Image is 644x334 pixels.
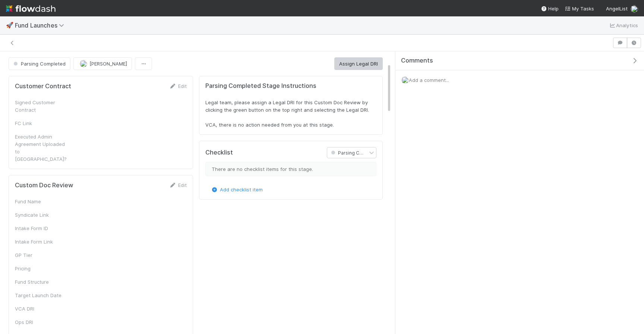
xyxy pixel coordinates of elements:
h5: Parsing Completed Stage Instructions [205,82,376,90]
span: Parsing Completed [329,150,381,156]
span: My Tasks [565,6,594,12]
div: Fund Structure [15,278,71,286]
div: Pricing [15,265,71,272]
div: Syndicate Link [15,211,71,219]
div: Fund Name [15,198,71,205]
div: Intake Form Link [15,238,71,245]
span: Comments [401,57,433,64]
div: Ops DRI [15,318,71,326]
div: Executed Admin Agreement Uploaded to [GEOGRAPHIC_DATA]? [15,133,71,163]
div: Help [541,5,559,12]
span: 🚀 [6,22,13,28]
span: Add a comment... [409,77,449,83]
a: Edit [169,182,187,188]
div: GP Tier [15,251,71,259]
button: Assign Legal DRI [334,57,383,70]
a: Analytics [609,21,638,30]
div: FC Link [15,120,71,127]
div: There are no checklist items for this stage. [205,162,376,176]
div: Signed Customer Contract [15,99,71,114]
div: Target Launch Date [15,292,71,299]
a: Edit [169,83,187,89]
img: logo-inverted-e16ddd16eac7371096b0.svg [6,2,56,15]
h5: Checklist [205,149,233,156]
span: AngelList [606,6,628,12]
img: avatar_ac990a78-52d7-40f8-b1fe-cbbd1cda261e.png [401,76,409,84]
h5: Custom Doc Review [15,182,73,189]
button: Parsing Completed [9,57,70,70]
span: [PERSON_NAME] [89,61,127,67]
div: VCA DRI [15,305,71,312]
span: Legal team, please assign a Legal DRI for this Custom Doc Review by clicking the green button on ... [205,99,370,128]
a: Add checklist item [211,187,263,193]
div: Intake Form ID [15,225,71,232]
button: [PERSON_NAME] [73,57,132,70]
img: avatar_ac990a78-52d7-40f8-b1fe-cbbd1cda261e.png [80,60,87,67]
img: avatar_ac990a78-52d7-40f8-b1fe-cbbd1cda261e.png [631,5,638,13]
span: Fund Launches [15,22,68,29]
span: Parsing Completed [12,61,66,67]
h5: Customer Contract [15,83,71,90]
a: My Tasks [565,5,594,12]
